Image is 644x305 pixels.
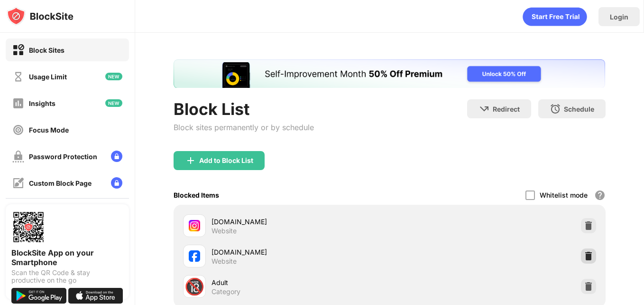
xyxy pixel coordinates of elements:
[174,191,219,199] div: Blocked Items
[12,97,24,109] img: insights-off.svg
[11,210,46,244] img: options-page-qr-code.png
[12,177,24,189] img: customize-block-page-off.svg
[212,277,389,287] div: Adult
[105,99,122,107] img: new-icon.svg
[111,177,122,189] img: lock-menu.svg
[12,71,24,83] img: time-usage-off.svg
[11,248,123,267] div: BlockSite App on your Smartphone
[29,126,69,134] div: Focus Mode
[610,13,628,21] div: Login
[564,105,594,113] div: Schedule
[29,179,92,187] div: Custom Block Page
[29,46,64,54] div: Block Sites
[212,287,240,296] div: Category
[189,250,200,262] img: favicons
[12,124,24,136] img: focus-off.svg
[174,59,605,88] iframe: Banner
[11,288,66,304] img: get-it-on-google-play.svg
[540,191,588,199] div: Whitelist mode
[493,105,520,113] div: Redirect
[29,99,55,107] div: Insights
[199,157,253,164] div: Add to Block List
[523,7,587,26] div: animation
[29,73,67,81] div: Usage Limit
[212,257,237,266] div: Website
[174,99,314,119] div: Block List
[105,73,122,80] img: new-icon.svg
[29,152,97,161] div: Password Protection
[12,151,24,162] img: password-protection-off.svg
[111,151,122,162] img: lock-menu.svg
[7,7,74,26] img: logo-blocksite.svg
[12,44,24,56] img: block-on.svg
[68,288,123,304] img: download-on-the-app-store.svg
[11,269,123,284] div: Scan the QR Code & stay productive on the go
[189,220,200,231] img: favicons
[212,247,389,257] div: [DOMAIN_NAME]
[212,217,389,227] div: [DOMAIN_NAME]
[184,277,204,296] div: 🔞
[174,123,314,132] div: Block sites permanently or by schedule
[212,227,237,235] div: Website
